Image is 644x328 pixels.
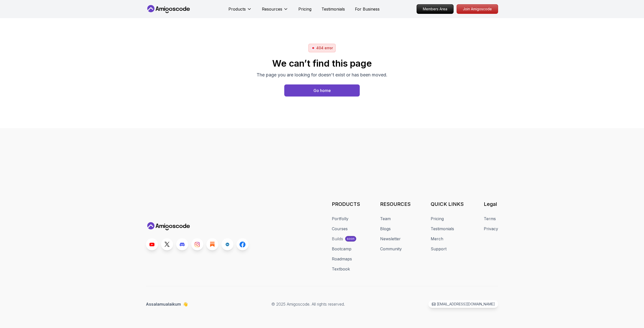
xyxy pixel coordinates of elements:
a: Pricing [431,216,444,222]
a: Roadmaps [332,256,352,262]
a: Merch [431,236,443,242]
button: Resources [262,6,288,16]
a: Testimonials [321,6,345,12]
a: For Business [355,6,380,12]
p: [EMAIL_ADDRESS][DOMAIN_NAME] [437,302,495,307]
a: Team [380,216,391,222]
a: Home page [284,84,360,97]
p: Products [228,6,246,12]
a: Newsletter [380,236,401,242]
a: Terms [484,216,496,222]
p: © 2025 Amigoscode. All rights reserved. [271,301,345,307]
a: Join Amigoscode [457,4,498,14]
div: Builds [332,236,343,242]
a: [EMAIL_ADDRESS][DOMAIN_NAME] [428,300,498,308]
h3: QUICK LINKS [431,201,464,208]
a: Twitter link [161,238,173,250]
p: soon [347,237,354,241]
h2: We can’t find this page [257,58,387,68]
a: Portfolly [332,216,348,222]
a: Blog link [206,238,218,250]
a: Members Area [417,4,454,14]
h3: RESOURCES [380,201,411,208]
button: Products [228,6,252,16]
a: Instagram link [191,238,203,250]
a: Discord link [176,238,188,250]
button: Go home [284,84,360,97]
a: Blogs [380,226,391,232]
a: Youtube link [146,238,158,250]
a: Pricing [298,6,311,12]
p: Assalamualaikum [146,301,188,307]
p: Join Amigoscode [457,5,498,14]
h3: Legal [484,201,498,208]
a: Textbook [332,266,350,272]
a: Facebook link [236,238,249,250]
a: LinkedIn link [221,238,233,250]
a: Courses [332,226,348,232]
span: 👋 [183,301,188,307]
h3: PRODUCTS [332,201,360,208]
p: 404 error [316,45,333,51]
a: Privacy [484,226,498,232]
a: Bootcamp [332,246,351,252]
p: The page you are looking for doesn't exist or has been moved. [257,71,387,78]
div: Go home [313,87,331,93]
p: Members Area [417,5,453,14]
p: Resources [262,6,282,12]
a: Support [431,246,447,252]
a: Testimonials [431,226,454,232]
a: Community [380,246,402,252]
